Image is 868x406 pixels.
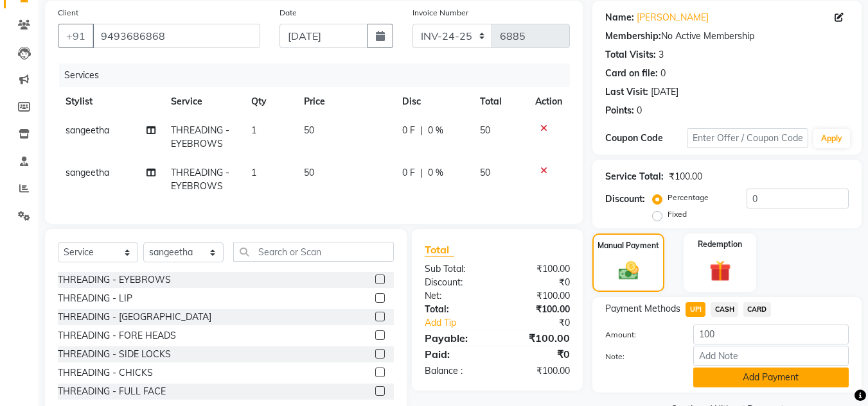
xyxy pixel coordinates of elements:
[605,302,680,316] span: Payment Methods
[637,11,709,24] a: [PERSON_NAME]
[171,167,229,192] span: THREADING - EYEBROWS
[415,316,511,330] a: Add Tip
[171,124,229,149] span: THREADING - EYEBROWS
[402,166,415,180] span: 0 F
[58,366,153,380] div: THREADING - CHICKS
[58,292,132,305] div: THREADING - LIP
[304,124,314,136] span: 50
[415,346,497,362] div: Paid:
[659,48,664,62] div: 3
[415,364,497,378] div: Balance :
[612,259,645,282] img: _cash.svg
[58,87,163,116] th: Stylist
[472,87,527,116] th: Total
[58,7,78,19] label: Client
[497,262,580,276] div: ₹100.00
[415,262,497,276] div: Sub Total:
[58,310,211,324] div: THREADING - [GEOGRAPHIC_DATA]
[58,24,94,48] button: +91
[394,87,472,116] th: Disc
[412,7,468,19] label: Invoice Number
[605,192,645,206] div: Discount:
[304,167,314,178] span: 50
[698,239,742,250] label: Redemption
[668,208,687,220] label: Fixed
[58,385,166,398] div: THREADING - FULL FACE
[605,48,656,62] div: Total Visits:
[163,87,243,116] th: Service
[693,346,849,366] input: Add Note
[598,240,659,251] label: Manual Payment
[687,128,808,148] input: Enter Offer / Coupon Code
[605,131,686,145] div: Coupon Code
[480,167,490,178] span: 50
[296,87,394,116] th: Price
[651,85,678,99] div: [DATE]
[420,166,423,180] span: |
[415,303,497,316] div: Total:
[605,85,648,99] div: Last Visit:
[66,124,109,136] span: sangeetha
[703,258,738,284] img: _gift.svg
[251,124,256,136] span: 1
[497,364,580,378] div: ₹100.00
[425,243,454,257] span: Total
[428,166,443,180] span: 0 %
[66,167,109,178] span: sangeetha
[497,289,580,303] div: ₹100.00
[711,302,738,317] span: CASH
[428,124,443,137] span: 0 %
[813,129,850,148] button: Apply
[605,104,634,117] div: Points:
[415,330,497,346] div: Payable:
[58,348,171,361] div: THREADING - SIDE LOCKS
[605,30,849,43] div: No Active Membership
[605,170,664,183] div: Service Total:
[480,124,490,136] span: 50
[402,124,415,137] span: 0 F
[660,67,666,80] div: 0
[596,351,683,362] label: Note:
[743,302,771,317] span: CARD
[497,303,580,316] div: ₹100.00
[605,11,634,24] div: Name:
[279,7,297,19] label: Date
[497,330,580,346] div: ₹100.00
[58,329,176,343] div: THREADING - FORE HEADS
[511,316,580,330] div: ₹0
[497,276,580,289] div: ₹0
[693,368,849,387] button: Add Payment
[669,170,702,183] div: ₹100.00
[637,104,642,117] div: 0
[420,124,423,137] span: |
[596,329,683,341] label: Amount:
[605,30,661,43] div: Membership:
[59,63,580,87] div: Services
[497,346,580,362] div: ₹0
[605,67,658,80] div: Card on file:
[527,87,570,116] th: Action
[686,302,705,317] span: UPI
[415,289,497,303] div: Net:
[244,87,297,116] th: Qty
[233,242,394,262] input: Search or Scan
[693,325,849,344] input: Amount
[251,167,256,178] span: 1
[58,273,171,287] div: THREADING - EYEBROWS
[93,24,260,48] input: Search by Name/Mobile/Email/Code
[415,276,497,289] div: Discount:
[668,192,709,203] label: Percentage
